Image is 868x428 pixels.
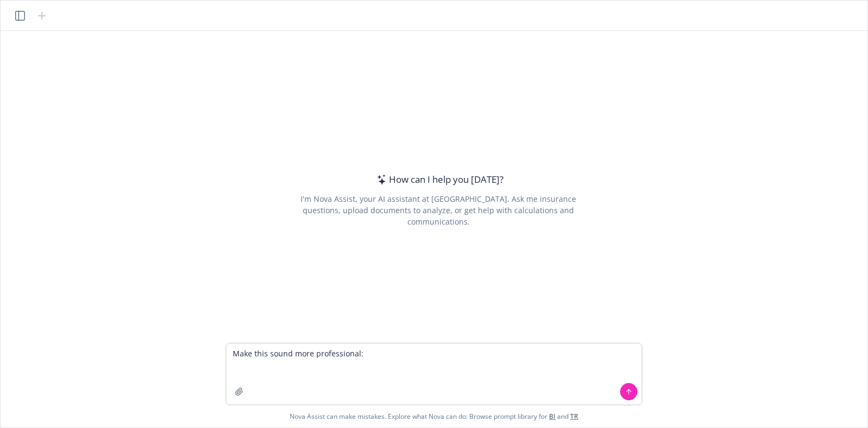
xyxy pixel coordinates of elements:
[570,412,578,421] a: TR
[549,412,556,421] a: BI
[290,405,578,427] span: Nova Assist can make mistakes. Explore what Nova can do: Browse prompt library for and
[285,193,591,227] div: I'm Nova Assist, your AI assistant at [GEOGRAPHIC_DATA]. Ask me insurance questions, upload docum...
[226,343,642,405] textarea: Make this sound more professional:
[374,173,503,187] div: How can I help you [DATE]?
